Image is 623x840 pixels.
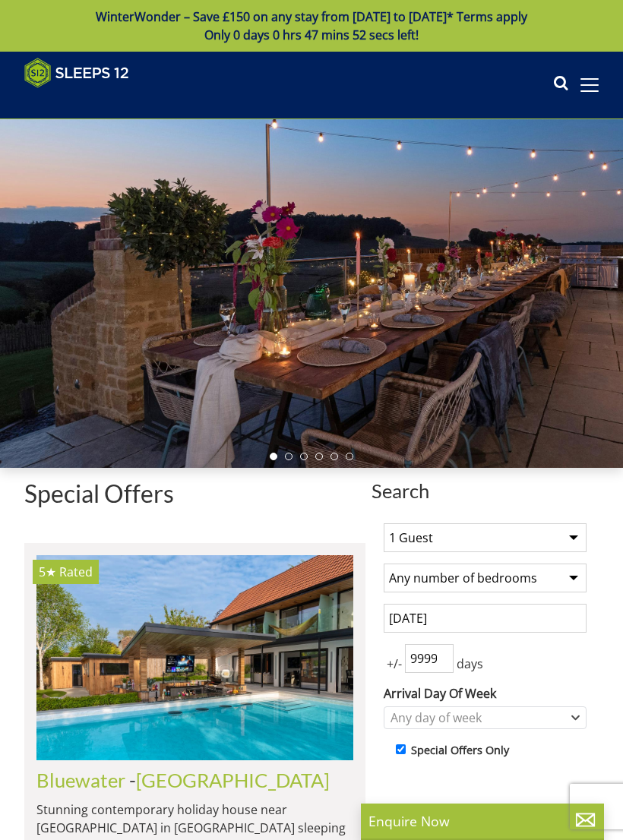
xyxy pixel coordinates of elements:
h1: Special Offers [24,480,365,507]
p: Enquire Now [368,811,596,831]
a: 5★ Rated [36,555,353,759]
h3: Pets [384,801,587,821]
img: Sleeps 12 [24,58,129,88]
a: Bluewater [36,769,125,791]
div: Combobox [384,706,587,729]
span: Rated [59,564,93,580]
span: Search [372,480,599,501]
span: - [129,769,330,791]
iframe: LiveChat chat widget [410,792,623,840]
input: Arrival Date [384,604,587,633]
a: [GEOGRAPHIC_DATA] [136,769,330,791]
label: Arrival Day Of Week [384,684,587,703]
span: Bluewater has a 5 star rating under the Quality in Tourism Scheme [39,564,56,580]
iframe: Customer reviews powered by Trustpilot [17,97,176,110]
img: bluewater-bristol-holiday-accomodation-home-stays-8.original.jpg [36,555,353,759]
span: days [454,655,486,673]
span: Only 0 days 0 hrs 47 mins 52 secs left! [204,27,419,43]
span: +/- [384,655,405,673]
div: Any day of week [387,709,568,726]
label: Special Offers Only [411,742,509,759]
